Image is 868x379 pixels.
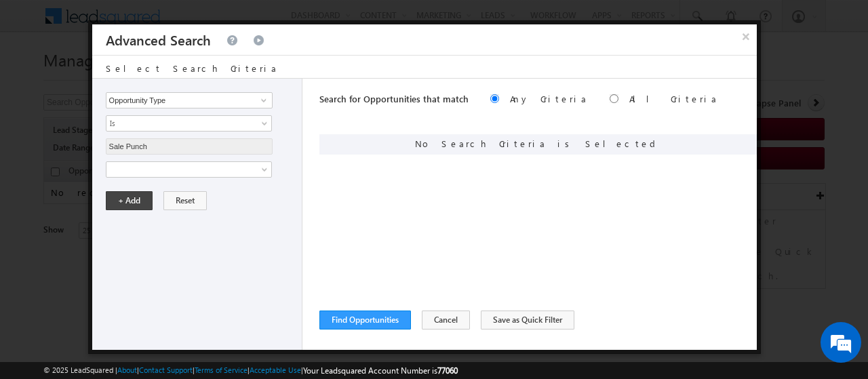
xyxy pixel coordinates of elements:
[106,62,278,74] span: Select Search Criteria
[319,134,757,155] div: No Search Criteria is Selected
[43,364,458,377] span: © 2025 LeadSquared | | | | |
[735,24,757,48] button: ×
[319,311,411,330] button: Find Opportunities
[250,365,301,374] a: Acceptable Use
[106,117,254,129] span: Is
[422,311,470,330] button: Cancel
[106,191,153,210] button: + Add
[117,365,137,374] a: About
[319,93,469,104] span: Search for Opportunities that match
[106,115,272,132] a: Is
[195,365,248,374] a: Terms of Service
[303,365,458,376] span: Your Leadsquared Account Number is
[139,365,193,374] a: Contact Support
[437,365,458,376] span: 77060
[254,94,271,107] a: Show All Items
[629,93,718,104] label: All Criteria
[106,138,273,155] input: Type to Search
[106,24,211,55] h3: Advanced Search
[106,92,273,108] input: Type to Search
[481,311,574,330] button: Save as Quick Filter
[510,93,588,104] label: Any Criteria
[163,191,207,210] button: Reset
